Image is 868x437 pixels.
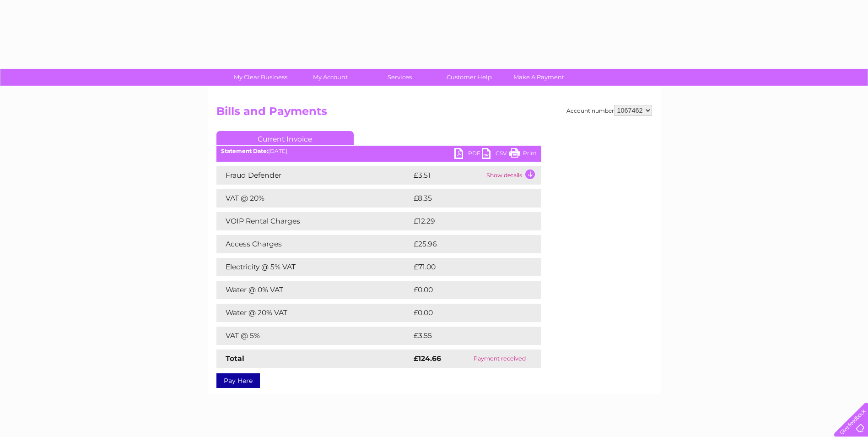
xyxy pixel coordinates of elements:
[501,69,577,86] a: Make A Payment
[292,69,368,86] a: My Account
[482,148,509,161] a: CSV
[414,354,441,363] strong: £124.66
[216,212,411,230] td: VOIP Rental Charges
[458,350,541,368] td: Payment received
[411,212,522,230] td: £12.29
[431,69,507,86] a: Customer Help
[216,189,411,208] td: VAT @ 20%
[411,327,520,345] td: £3.55
[216,373,260,388] a: Pay Here
[411,304,520,322] td: £0.00
[221,147,268,154] b: Statement Date:
[484,166,541,185] td: Show details
[362,69,437,86] a: Services
[411,166,484,185] td: £3.51
[216,105,652,122] h2: Bills and Payments
[411,281,520,299] td: £0.00
[223,69,298,86] a: My Clear Business
[411,235,523,253] td: £25.96
[216,166,411,185] td: Fraud Defender
[216,131,354,145] a: Current Invoice
[509,148,537,161] a: Print
[216,148,541,154] div: [DATE]
[226,354,244,363] strong: Total
[454,148,482,161] a: PDF
[411,258,522,276] td: £71.00
[566,105,652,116] div: Account number
[216,281,411,299] td: Water @ 0% VAT
[411,189,520,208] td: £8.35
[216,235,411,253] td: Access Charges
[216,327,411,345] td: VAT @ 5%
[216,304,411,322] td: Water @ 20% VAT
[216,258,411,276] td: Electricity @ 5% VAT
